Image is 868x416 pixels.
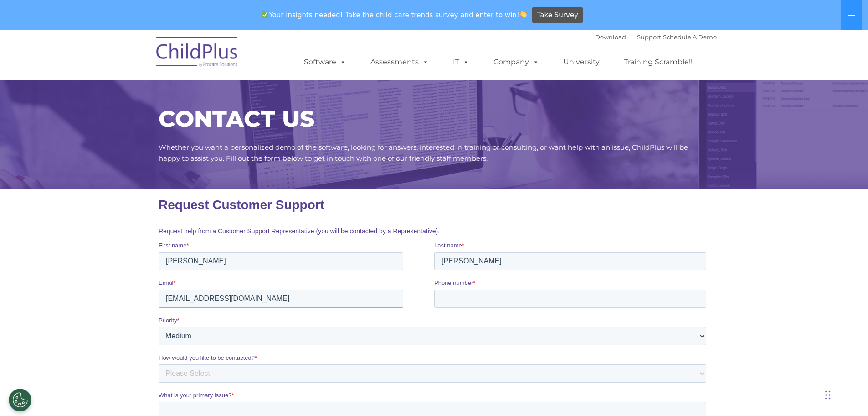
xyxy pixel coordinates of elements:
[159,143,688,163] span: Whether you want a personalized demo of the software, looking for answers, interested in training...
[554,53,609,71] a: University
[444,53,478,71] a: IT
[361,53,438,71] a: Assessments
[484,53,548,71] a: Company
[159,105,314,133] span: CONTACT US
[532,7,583,23] a: Take Survey
[663,33,717,41] a: Schedule A Demo
[637,33,661,41] a: Support
[595,33,626,41] a: Download
[615,53,702,71] a: Training Scramble!!
[595,33,717,41] font: |
[825,381,831,409] div: Drag
[537,7,578,23] span: Take Survey
[152,31,243,76] img: ChildPlus by Procare Solutions
[9,389,31,411] button: Cookies Settings
[295,53,355,71] a: Software
[822,372,868,416] iframe: Chat Widget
